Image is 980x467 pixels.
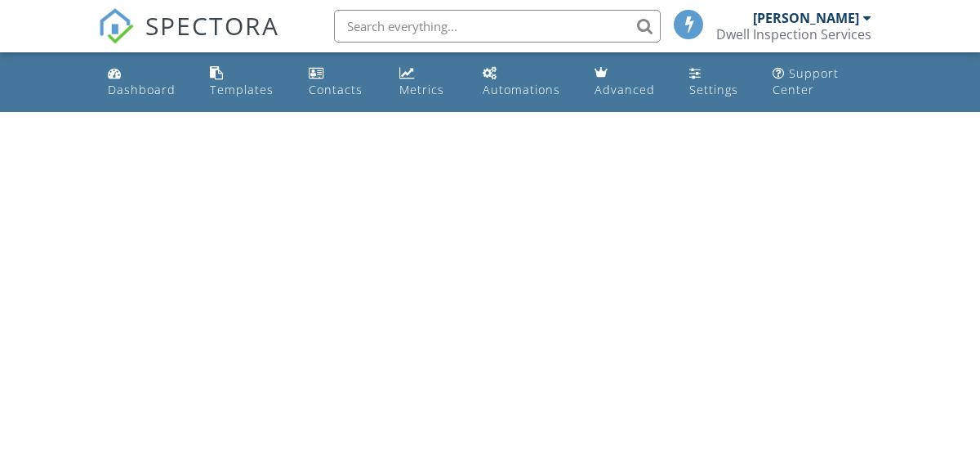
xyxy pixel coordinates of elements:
div: Dwell Inspection Services [716,26,871,43]
a: Contacts [302,59,381,106]
a: Metrics [393,59,463,106]
div: Dashboard [108,82,176,97]
div: Settings [689,82,738,97]
div: Metrics [399,82,444,97]
a: Settings [683,59,754,106]
input: Search everything... [334,10,661,43]
div: Contacts [309,82,363,97]
a: Templates [203,59,289,106]
a: Dashboard [101,59,190,106]
a: Advanced [588,59,670,106]
a: Automations (Basic) [476,59,575,106]
div: [PERSON_NAME] [753,10,859,26]
a: SPECTORA [98,22,279,56]
img: The Best Home Inspection Software - Spectora [98,8,134,44]
div: Advanced [595,82,655,97]
div: Support Center [773,65,839,97]
div: Templates [210,82,274,97]
div: Automations [483,82,560,97]
span: SPECTORA [145,8,279,43]
a: Support Center [766,59,879,106]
